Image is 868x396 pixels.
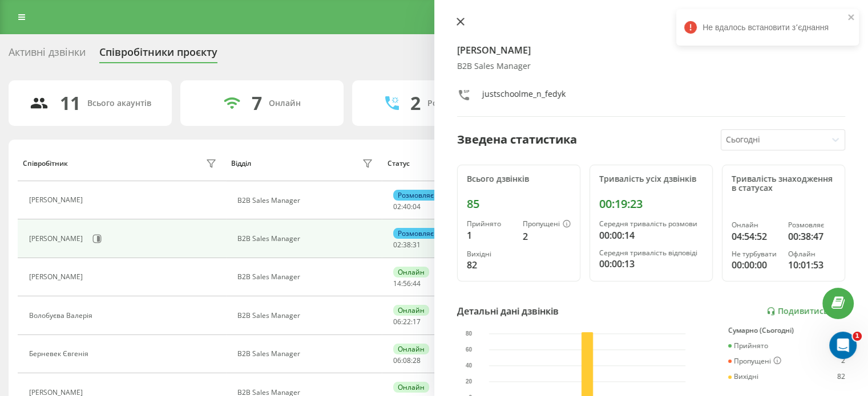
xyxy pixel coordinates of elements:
[523,230,571,243] div: 2
[732,250,779,258] div: Не турбувати
[467,258,514,272] div: 82
[427,99,483,108] div: Розмовляють
[829,332,857,359] iframe: Intercom live chat
[788,250,835,258] div: Офлайн
[403,279,411,288] span: 56
[252,92,262,114] div: 7
[393,382,429,393] div: Онлайн
[29,196,86,204] div: [PERSON_NAME]
[732,221,779,229] div: Онлайн
[457,43,846,57] h4: [PERSON_NAME]
[237,235,376,243] div: B2B Sales Manager
[393,240,401,250] span: 02
[393,190,438,201] div: Розмовляє
[413,240,421,250] span: 31
[599,197,703,211] div: 00:19:23
[413,202,421,211] span: 04
[599,220,703,228] div: Середня тривалість розмови
[728,357,781,366] div: Пропущені
[60,92,80,114] div: 11
[393,305,429,316] div: Онлайн
[237,312,376,320] div: B2B Sales Manager
[788,230,835,243] div: 00:38:47
[387,160,410,168] div: Статус
[467,250,514,258] div: Вихідні
[393,357,421,365] div: : :
[403,240,411,250] span: 38
[457,304,559,318] div: Детальні дані дзвінків
[393,202,401,211] span: 02
[393,318,421,326] div: : :
[269,99,301,108] div: Онлайн
[393,228,438,239] div: Розмовляє
[393,317,401,326] span: 06
[29,350,91,358] div: Берневек Євгенія
[413,317,421,326] span: 17
[410,92,421,114] div: 2
[467,228,514,242] div: 1
[403,317,411,326] span: 22
[393,241,421,249] div: : :
[676,9,859,46] div: Не вдалось встановити зʼєднання
[393,356,401,365] span: 06
[466,330,473,337] text: 80
[728,326,845,334] div: Сумарно (Сьогодні)
[467,174,571,184] div: Всього дзвінків
[29,273,86,281] div: [PERSON_NAME]
[466,346,473,353] text: 60
[599,249,703,257] div: Середня тривалість відповіді
[788,221,835,229] div: Розмовляє
[837,373,845,381] div: 82
[29,312,95,320] div: Волобуєва Валерія
[841,357,845,366] div: 2
[237,273,376,281] div: B2B Sales Manager
[732,258,779,272] div: 00:00:00
[853,332,862,341] span: 1
[467,197,571,211] div: 85
[599,257,703,271] div: 00:00:13
[413,356,421,365] span: 28
[237,197,376,205] div: B2B Sales Manager
[393,203,421,211] div: : :
[393,344,429,354] div: Онлайн
[23,160,68,168] div: Співробітник
[403,356,411,365] span: 08
[466,362,473,369] text: 40
[231,160,251,168] div: Відділ
[766,307,845,316] a: Подивитись звіт
[87,99,151,108] div: Всього акаунтів
[413,279,421,288] span: 44
[728,342,768,350] div: Прийнято
[457,62,846,71] div: B2B Sales Manager
[9,46,86,64] div: Активні дзвінки
[467,220,514,228] div: Прийнято
[599,228,703,242] div: 00:00:14
[237,350,376,358] div: B2B Sales Manager
[393,267,429,277] div: Онлайн
[466,378,473,385] text: 20
[847,13,855,23] button: close
[393,280,421,288] div: : :
[788,258,835,272] div: 10:01:53
[393,279,401,288] span: 14
[29,235,86,243] div: [PERSON_NAME]
[403,202,411,211] span: 40
[732,230,779,243] div: 04:54:52
[599,174,703,184] div: Тривалість усіх дзвінків
[523,220,571,229] div: Пропущені
[482,88,566,105] div: justschoolme_n_fedyk
[728,373,758,381] div: Вихідні
[732,174,835,194] div: Тривалість знаходження в статусах
[457,131,577,148] div: Зведена статистика
[99,46,217,64] div: Співробітники проєкту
